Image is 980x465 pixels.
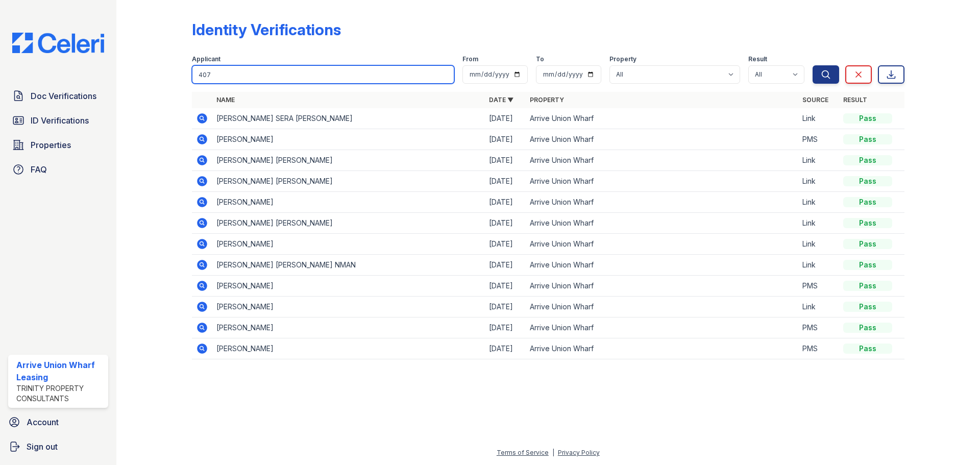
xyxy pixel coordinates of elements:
td: Link [798,171,839,192]
a: Date ▼ [489,96,513,104]
td: [PERSON_NAME] [212,297,485,317]
a: Property [530,96,564,104]
div: Pass [843,176,892,186]
div: Pass [843,260,892,270]
td: Link [798,213,839,234]
td: Arrive Union Wharf [526,255,798,276]
td: Arrive Union Wharf [526,338,798,359]
td: [PERSON_NAME] [PERSON_NAME] [212,213,485,234]
label: Property [609,55,636,63]
div: Pass [843,239,892,249]
img: CE_Logo_Blue-a8612792a0a2168367f1c8372b55b34899dd931a85d93a1a3d3e32e68fde9ad4.png [4,33,112,53]
td: PMS [798,276,839,297]
a: Properties [8,135,108,155]
div: Pass [843,218,892,228]
span: Doc Verifications [31,90,96,102]
td: [DATE] [485,108,526,129]
div: Pass [843,197,892,207]
td: Arrive Union Wharf [526,234,798,255]
div: Pass [843,323,892,333]
a: Source [802,96,828,104]
label: Applicant [192,55,220,63]
td: Arrive Union Wharf [526,129,798,150]
td: [DATE] [485,192,526,213]
div: Identity Verifications [192,20,341,39]
td: PMS [798,129,839,150]
div: Pass [843,302,892,312]
td: Link [798,255,839,276]
td: [PERSON_NAME] [PERSON_NAME] NMAN [212,255,485,276]
td: Arrive Union Wharf [526,108,798,129]
div: Pass [843,155,892,165]
a: Terms of Service [497,449,549,456]
label: To [536,55,544,63]
td: [PERSON_NAME] [PERSON_NAME] [212,171,485,192]
div: | [552,449,554,456]
td: Arrive Union Wharf [526,276,798,297]
a: Privacy Policy [558,449,600,456]
span: Account [27,416,59,428]
a: Doc Verifications [8,86,108,106]
td: [DATE] [485,317,526,338]
td: Link [798,297,839,317]
a: Result [843,96,867,104]
div: Pass [843,281,892,291]
td: [PERSON_NAME] SERA [PERSON_NAME] [212,108,485,129]
td: Arrive Union Wharf [526,213,798,234]
input: Search by name or phone number [192,65,454,84]
td: [DATE] [485,150,526,171]
div: Arrive Union Wharf Leasing [16,359,104,383]
span: Properties [31,139,71,151]
td: [PERSON_NAME] [212,276,485,297]
td: [PERSON_NAME] [PERSON_NAME] [212,150,485,171]
td: Arrive Union Wharf [526,171,798,192]
a: Name [216,96,235,104]
td: [PERSON_NAME] [212,192,485,213]
td: [DATE] [485,129,526,150]
td: PMS [798,317,839,338]
a: FAQ [8,159,108,180]
div: Trinity Property Consultants [16,383,104,404]
div: Pass [843,113,892,124]
td: [PERSON_NAME] [212,234,485,255]
td: Arrive Union Wharf [526,192,798,213]
td: PMS [798,338,839,359]
td: Link [798,234,839,255]
td: [DATE] [485,338,526,359]
div: Pass [843,134,892,144]
span: FAQ [31,163,47,176]
td: [DATE] [485,171,526,192]
td: [DATE] [485,234,526,255]
td: Link [798,108,839,129]
div: Pass [843,344,892,354]
td: Arrive Union Wharf [526,317,798,338]
td: [PERSON_NAME] [212,129,485,150]
td: Arrive Union Wharf [526,297,798,317]
a: ID Verifications [8,110,108,131]
span: ID Verifications [31,114,89,127]
td: [DATE] [485,213,526,234]
td: [DATE] [485,255,526,276]
td: [DATE] [485,276,526,297]
td: [DATE] [485,297,526,317]
td: [PERSON_NAME] [212,317,485,338]
td: Link [798,192,839,213]
label: From [462,55,478,63]
td: Link [798,150,839,171]
a: Sign out [4,436,112,457]
span: Sign out [27,440,58,453]
td: [PERSON_NAME] [212,338,485,359]
td: Arrive Union Wharf [526,150,798,171]
label: Result [748,55,767,63]
a: Account [4,412,112,432]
